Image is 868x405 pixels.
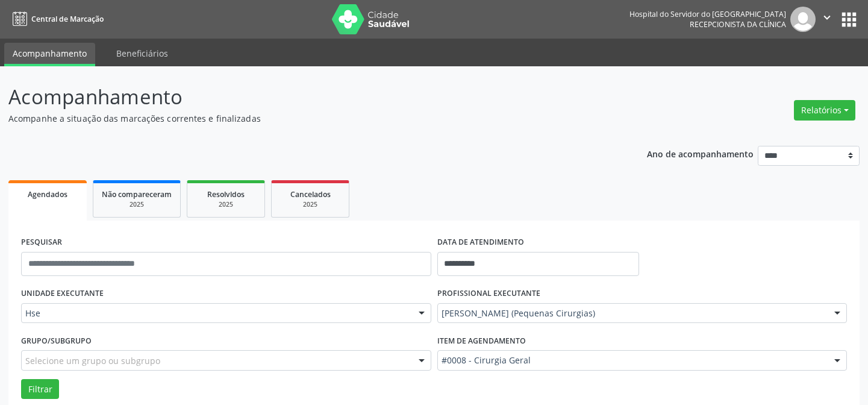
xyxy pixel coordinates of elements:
[21,284,104,303] label: UNIDADE EXECUTANTE
[21,331,92,350] label: Grupo/Subgrupo
[25,307,407,319] span: Hse
[629,9,786,19] div: Hospital do Servidor do [GEOGRAPHIC_DATA]
[28,189,67,199] span: Agendados
[102,189,172,199] span: Não compareceram
[196,200,256,209] div: 2025
[290,189,331,199] span: Cancelados
[437,233,524,252] label: DATA DE ATENDIMENTO
[647,146,754,161] p: Ano de acompanhamento
[21,379,59,400] button: Filtrar
[31,14,104,24] span: Central de Marcação
[25,354,160,367] span: Selecione um grupo ou subgrupo
[820,11,834,24] i: 
[790,7,816,32] img: img
[280,200,340,209] div: 2025
[21,233,62,252] label: PESQUISAR
[794,100,855,121] button: Relatórios
[108,43,176,64] a: Beneficiários
[442,307,823,319] span: [PERSON_NAME] (Pequenas Cirurgias)
[4,43,95,66] a: Acompanhamento
[207,189,245,199] span: Resolvidos
[102,200,172,209] div: 2025
[838,9,860,30] button: apps
[8,112,604,125] p: Acompanhe a situação das marcações correntes e finalizadas
[8,9,104,29] a: Central de Marcação
[816,7,838,32] button: 
[437,331,526,350] label: Item de agendamento
[690,19,786,30] span: Recepcionista da clínica
[442,354,823,366] span: #0008 - Cirurgia Geral
[437,284,540,303] label: PROFISSIONAL EXECUTANTE
[8,82,604,112] p: Acompanhamento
